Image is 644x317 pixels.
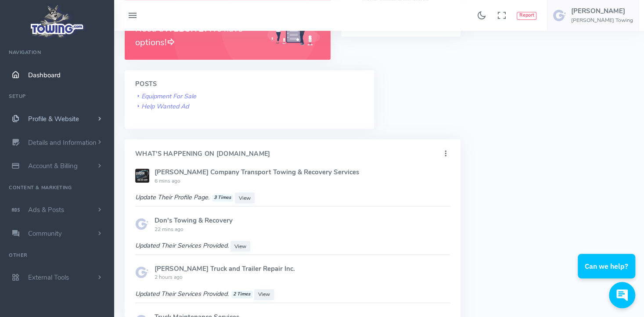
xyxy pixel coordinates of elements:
a: View [230,241,250,252]
a: Help Wanted Ad [135,102,189,111]
img: Generic placeholder image [135,169,149,183]
h6: [PERSON_NAME] Towing [571,18,633,23]
small: 2 hours ago [155,274,183,281]
img: user-image [553,8,567,22]
h3: Need a We have options! [135,22,257,49]
small: 6 mins ago [155,177,180,184]
i: Updated Their Services Provided. [135,289,254,298]
i: Update Their Profile Page. [135,193,235,202]
span: Account & Billing [28,162,78,170]
span: View [258,291,270,298]
span: External Tools [28,273,69,282]
span: Ads & Posts [28,205,64,214]
img: Generic placeholder image [135,265,149,279]
h4: Posts [135,81,363,88]
a: View [254,289,274,300]
h5: [PERSON_NAME] Company Transport Towing & Recovery Services [155,169,450,176]
h5: [PERSON_NAME] Truck and Trailer Repair Inc. [155,265,450,272]
span: View [234,243,246,250]
span: Details and Information [28,138,97,147]
img: Generic placeholder image [135,217,149,231]
i: Updated Their Services Provided. [135,241,229,250]
img: logo [28,3,87,40]
span: Profile & Website [28,115,79,123]
small: 22 mins ago [155,226,183,233]
h5: Don's Towing & Recovery [155,217,450,224]
button: Report [517,12,536,20]
span: 3 Times [212,195,233,202]
span: View [239,195,251,202]
span: Dashboard [28,71,61,79]
a: View [235,192,255,203]
h4: What's Happening On [DOMAIN_NAME] [135,151,270,158]
a: Equipment For Sale [135,92,196,101]
span: Community [28,229,62,238]
h5: [PERSON_NAME] [571,7,633,14]
span: 2 Times [231,291,252,298]
iframe: Conversations [571,230,644,317]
